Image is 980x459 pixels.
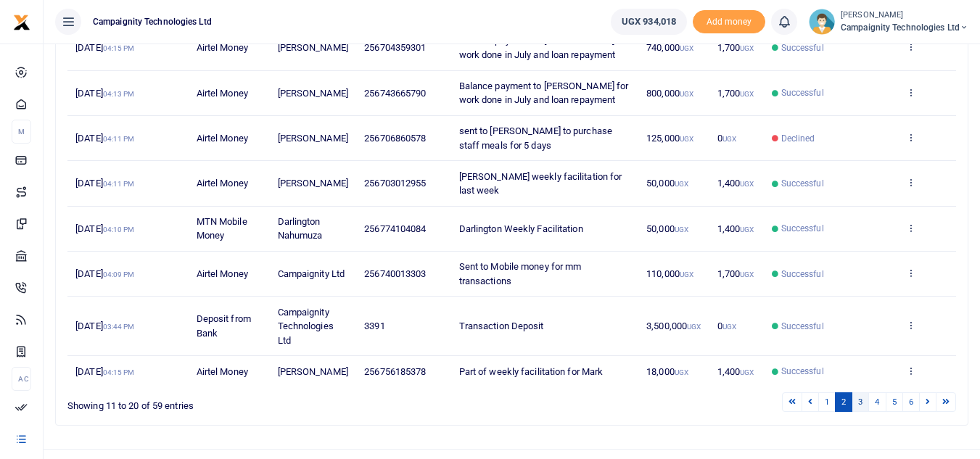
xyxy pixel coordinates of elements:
small: UGX [722,323,736,331]
span: MTN Mobile Money [197,216,247,241]
span: Deposit from Bank [197,313,251,339]
span: 1,400 [717,366,754,377]
span: Balance payment to [PERSON_NAME] for work done in July and loan repayment [459,35,629,60]
span: Successful [781,320,824,333]
small: UGX [740,226,754,233]
img: logo-small [13,14,30,31]
small: 04:09 PM [103,270,135,278]
span: [PERSON_NAME] [278,178,348,189]
span: [DATE] [75,366,134,377]
span: Balance payment to [PERSON_NAME] for work done in July and loan repayment [459,80,629,106]
img: profile-user [809,9,835,35]
span: 1,700 [717,42,754,53]
small: UGX [675,226,688,233]
small: UGX [675,368,688,376]
a: 5 [886,392,903,412]
li: M [12,120,31,144]
span: Campaignity Technologies Ltd [278,307,334,346]
span: Campaignity Ltd [278,268,345,279]
span: [DATE] [75,178,134,189]
small: UGX [740,90,754,98]
span: 3391 [364,321,384,331]
span: 256706860578 [364,133,426,144]
span: 1,700 [717,268,754,279]
span: Campaignity Technologies Ltd [87,15,218,28]
span: Airtel Money [197,42,248,53]
span: [PERSON_NAME] [278,366,348,377]
span: Successful [781,268,824,281]
small: UGX [740,180,754,188]
small: UGX [687,323,701,331]
span: sent to [PERSON_NAME] to purchase staff meals for 5 days [459,125,612,151]
a: 1 [818,392,836,412]
span: 256756185378 [364,366,426,377]
span: 0 [717,133,736,144]
span: Airtel Money [197,268,248,279]
span: 1,700 [717,88,754,99]
span: Part of weekly facilitation for Mark [459,366,604,377]
small: 04:10 PM [103,226,135,233]
span: [PERSON_NAME] [278,42,348,53]
small: UGX [680,135,693,143]
span: Transaction Deposit [459,321,544,331]
span: 0 [717,321,736,331]
span: Airtel Money [197,178,248,189]
small: UGX [740,368,754,376]
span: [PERSON_NAME] weekly facilitation for last week [459,171,622,197]
span: [PERSON_NAME] [278,88,348,99]
span: 256703012955 [364,178,426,189]
small: 04:15 PM [103,44,135,52]
span: 3,500,000 [646,321,701,331]
span: [DATE] [75,223,134,234]
a: logo-small logo-large logo-large [13,16,30,27]
small: 04:11 PM [103,180,135,188]
span: 256743665790 [364,88,426,99]
span: 110,000 [646,268,693,279]
span: [DATE] [75,268,134,279]
small: 04:11 PM [103,135,135,143]
span: Airtel Money [197,88,248,99]
span: 50,000 [646,223,688,234]
small: UGX [722,135,736,143]
span: Successful [781,177,824,190]
span: Airtel Money [197,366,248,377]
span: [PERSON_NAME] [278,133,348,144]
span: Successful [781,365,824,378]
span: [DATE] [75,88,134,99]
span: Successful [781,86,824,99]
span: Add money [693,10,765,34]
span: 50,000 [646,178,688,189]
a: 4 [868,392,886,412]
small: 03:44 PM [103,323,135,331]
span: Sent to Mobile money for mm transactions [459,261,582,286]
li: Ac [12,367,31,391]
a: 3 [852,392,869,412]
span: Declined [781,132,815,145]
small: 04:13 PM [103,90,135,98]
a: profile-user [PERSON_NAME] Campaignity Technologies Ltd [809,9,968,35]
span: 800,000 [646,88,693,99]
li: Toup your wallet [693,10,765,34]
span: 18,000 [646,366,688,377]
span: Darlington Nahumuza [278,216,323,241]
span: 256740013303 [364,268,426,279]
small: UGX [680,90,693,98]
span: [DATE] [75,133,134,144]
span: [DATE] [75,321,134,331]
span: Successful [781,41,824,54]
small: [PERSON_NAME] [841,9,968,22]
small: UGX [675,180,688,188]
span: Successful [781,222,824,235]
span: UGX 934,018 [622,15,676,29]
span: 1,400 [717,223,754,234]
li: Wallet ballance [605,9,693,35]
span: 256704359301 [364,42,426,53]
small: 04:15 PM [103,368,135,376]
a: Add money [693,15,765,26]
a: 2 [835,392,852,412]
span: 125,000 [646,133,693,144]
span: Darlington Weekly Facilitation [459,223,583,234]
span: 1,400 [717,178,754,189]
small: UGX [740,44,754,52]
small: UGX [680,44,693,52]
